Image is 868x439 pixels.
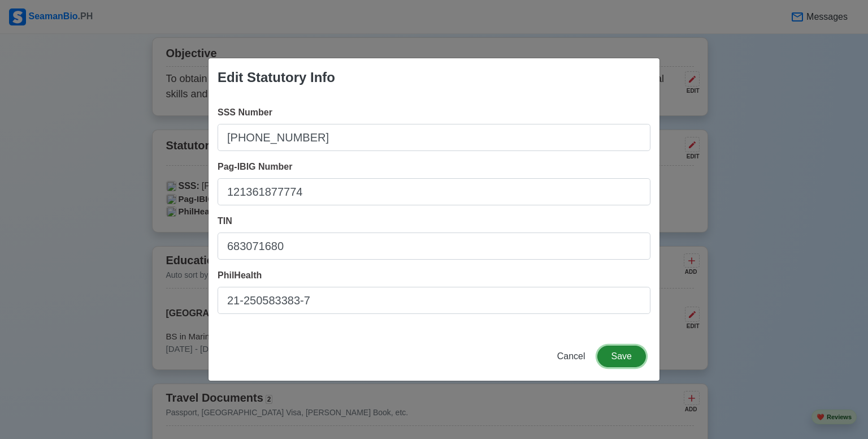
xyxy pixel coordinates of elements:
input: Your SSS Number [218,124,650,151]
span: SSS Number [218,107,272,117]
button: Cancel [550,346,593,367]
span: PhilHealth [218,270,262,280]
span: TIN [218,216,232,226]
input: Your TIN [218,233,650,260]
button: Save [597,346,646,367]
input: Your PhilHealth Number [218,287,650,314]
span: Cancel [557,351,585,361]
input: Your Pag-IBIG Number [218,178,650,205]
div: Edit Statutory Info [218,67,335,88]
span: Pag-IBIG Number [218,162,292,171]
